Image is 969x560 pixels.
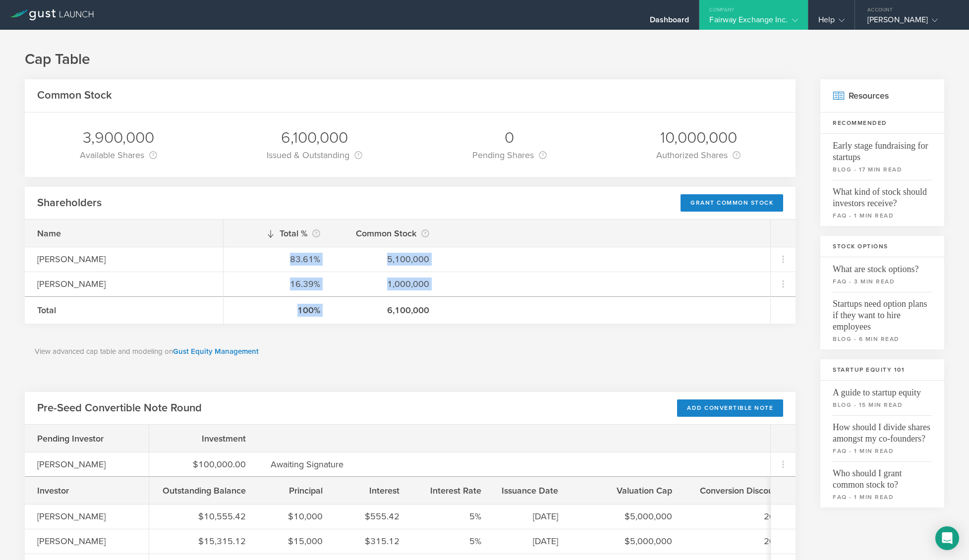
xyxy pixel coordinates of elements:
div: Authorized Shares [656,148,741,162]
div: Grant Common Stock [681,194,783,212]
div: 0 [472,127,547,148]
span: Startups need option plans if they want to hire employees [833,292,932,333]
div: [PERSON_NAME] [37,253,211,266]
div: 6,100,000 [345,304,429,317]
div: $5,000,000 [588,510,672,523]
div: [PERSON_NAME] [37,510,136,523]
div: Issued & Outstanding [267,148,362,162]
div: 10,000,000 [656,127,741,148]
a: How should I divide shares amongst my co-founders?faq - 1 min read [820,415,944,461]
small: blog - 17 min read [833,165,932,174]
div: [PERSON_NAME] [37,458,136,471]
div: $10,555.42 [162,510,246,523]
div: $100,000.00 [162,458,246,471]
div: Add Convertible Note [677,399,783,417]
div: 3,900,000 [80,127,157,148]
div: Interest [347,484,399,497]
div: 20% [697,510,781,523]
div: Valuation Cap [588,484,672,497]
div: $10,000 [271,510,323,523]
div: 6,100,000 [267,127,362,148]
div: Open Intercom Messenger [935,526,959,550]
div: Fairway Exchange Inc. [709,15,798,30]
div: [PERSON_NAME] [37,535,136,548]
a: Gust Equity Management [173,347,259,356]
div: $15,000 [271,535,323,548]
h2: Pre-Seed Convertible Note Round [37,401,202,415]
h3: Recommended [820,112,944,134]
div: Outstanding Balance [162,484,246,497]
span: Awaiting Signature [271,459,343,470]
div: Total % [236,226,320,240]
div: 5% [424,535,481,548]
div: $315.12 [347,535,399,548]
h3: Stock Options [820,236,944,257]
div: 5,100,000 [345,253,429,266]
a: What kind of stock should investors receive?faq - 1 min read [820,180,944,226]
h3: Startup Equity 101 [820,359,944,381]
div: 1,000,000 [345,278,429,290]
a: A guide to startup equityblog - 15 min read [820,381,944,415]
h2: Common Stock [37,88,112,103]
div: [DATE] [506,510,563,523]
div: [PERSON_NAME] [867,15,952,30]
div: Investment [162,432,246,445]
div: $15,315.12 [162,535,246,548]
small: faq - 1 min read [833,211,932,220]
small: blog - 6 min read [833,335,932,343]
div: $5,000,000 [588,535,672,548]
h2: Shareholders [37,196,102,210]
p: View advanced cap table and modeling on [35,346,786,357]
small: faq - 3 min read [833,277,932,286]
span: What are stock options? [833,257,932,275]
div: 100% [236,304,320,317]
span: What kind of stock should investors receive? [833,180,932,209]
div: Help [818,15,845,30]
a: Who should I grant common stock to?faq - 1 min read [820,461,944,507]
div: $555.42 [347,510,399,523]
div: [PERSON_NAME] [37,278,211,290]
div: Pending Shares [472,148,547,162]
div: Conversion Discount [697,484,781,497]
a: What are stock options?faq - 3 min read [820,257,944,292]
div: Available Shares [80,148,157,162]
div: Investor [37,484,136,497]
div: Pending Investor [37,432,136,445]
span: Early stage fundraising for startups [833,134,932,163]
div: [DATE] [506,535,563,548]
small: blog - 15 min read [833,400,932,409]
a: Early stage fundraising for startupsblog - 17 min read [820,134,944,180]
div: Total [37,304,211,317]
div: Common Stock [345,226,429,240]
h2: Resources [820,79,944,112]
a: Startups need option plans if they want to hire employeesblog - 6 min read [820,292,944,349]
div: 16.39% [236,278,320,290]
span: How should I divide shares amongst my co-founders? [833,415,932,445]
div: 20% [697,535,781,548]
div: Interest Rate [424,484,481,497]
div: Principal [271,484,323,497]
div: Issuance Date [506,484,563,497]
div: Name [37,227,211,240]
div: 83.61% [236,253,320,266]
span: A guide to startup equity [833,381,932,398]
div: Dashboard [650,15,689,30]
h1: Cap Table [25,50,944,69]
div: 5% [424,510,481,523]
small: faq - 1 min read [833,447,932,455]
small: faq - 1 min read [833,493,932,502]
span: Who should I grant common stock to? [833,461,932,491]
